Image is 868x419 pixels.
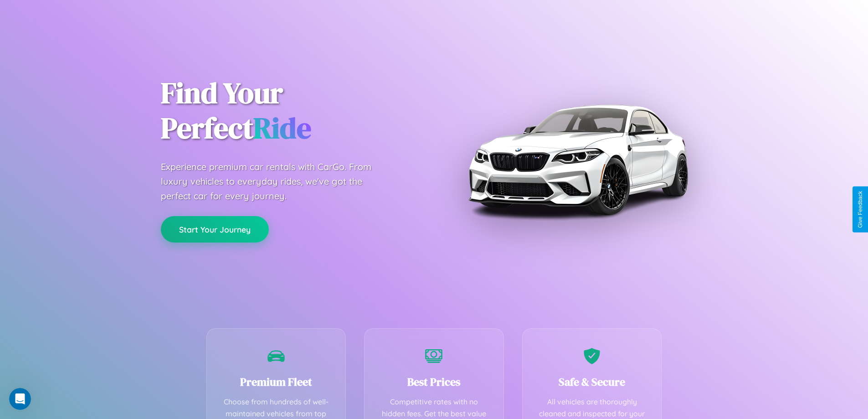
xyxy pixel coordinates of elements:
img: Premium BMW car rental vehicle [464,46,692,274]
h3: Safe & Secure [536,374,648,389]
h1: Find Your Perfect [161,76,421,146]
div: Give Feedback [857,191,863,228]
button: Start Your Journey [161,216,269,243]
iframe: Intercom live chat [9,388,31,410]
h3: Premium Fleet [221,374,332,389]
p: Experience premium car rentals with CarGo. From luxury vehicles to everyday rides, we've got the ... [161,160,389,203]
span: Ride [253,108,311,148]
h3: Best Prices [378,374,490,389]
